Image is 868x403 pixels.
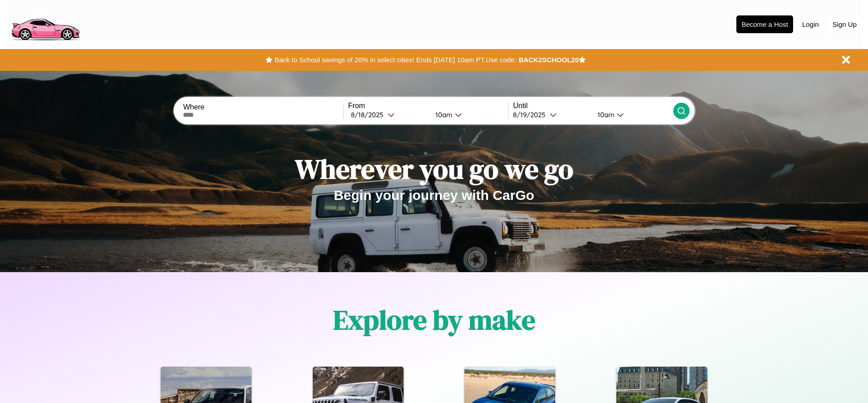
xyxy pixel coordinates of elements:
div: 10am [431,110,455,119]
div: 8 / 19 / 2025 [513,110,550,119]
h1: Explore by make [333,301,535,338]
button: Back to School savings of 20% in select cities! Ends [DATE] 10am PT.Use code: [272,54,518,66]
button: Become a Host [736,15,793,33]
img: logo [7,5,84,43]
button: 10am [590,110,673,119]
button: 8/18/2025 [348,110,428,119]
button: Login [798,16,824,33]
button: 10am [428,110,508,119]
label: From [348,102,508,110]
button: Sign Up [828,16,861,33]
div: 8 / 18 / 2025 [351,110,388,119]
b: BACK2SCHOOL20 [518,56,579,64]
label: Until [513,102,673,110]
label: Where [183,103,343,111]
div: 10am [593,110,617,119]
